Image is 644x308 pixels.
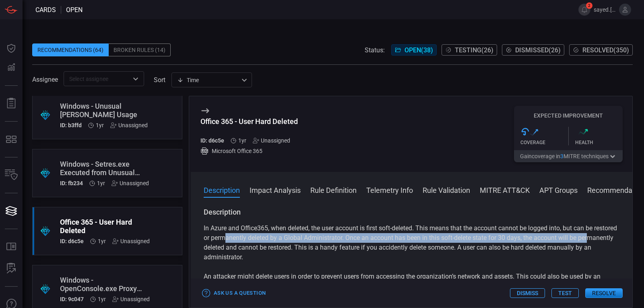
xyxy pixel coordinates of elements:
[2,201,21,221] button: Cards
[60,180,83,186] h5: ID: fb234
[204,207,619,217] h3: Description
[238,137,246,144] span: Jul 25, 2024 3:46 AM
[586,2,592,9] span: 2
[177,76,239,84] div: Time
[154,76,165,84] label: sort
[514,150,623,162] button: Gaincoverage in3MITRE techniques
[365,46,385,54] span: Status:
[112,238,150,244] div: Unassigned
[66,6,83,14] span: open
[60,102,148,119] div: Windows - Unusual Winget Usage
[594,6,616,13] span: sayed.[PERSON_NAME]
[585,288,623,298] button: Resolve
[110,122,148,128] div: Unassigned
[575,140,623,145] div: Health
[366,185,413,194] button: Telemetry Info
[582,46,629,54] span: Resolved ( 350 )
[98,238,106,244] span: Jul 25, 2024 3:46 AM
[560,153,563,159] span: 3
[510,288,545,298] button: Dismiss
[2,58,21,77] button: Detections
[200,137,224,144] h5: ID: d6c5e
[391,44,437,56] button: Open(38)
[60,160,149,177] div: Windows - Setres.exe Executed from Unusual Directory
[569,44,633,56] button: Resolved(350)
[32,76,58,83] span: Assignee
[442,44,497,56] button: Testing(26)
[60,238,84,244] h5: ID: d6c5e
[96,122,104,128] span: Sep 12, 2024 4:30 AM
[200,117,298,126] div: Office 365 - User Hard Deleted
[253,137,290,144] div: Unassigned
[200,147,298,155] div: Microsoft Office 365
[520,140,568,145] div: Coverage
[2,259,21,278] button: ALERT ANALYSIS
[60,218,150,235] div: Office 365 - User Hard Deleted
[130,73,141,85] button: Open
[539,185,578,194] button: APT Groups
[204,223,619,262] p: In Azure and Office365, when deleted, the user account is first soft-deleted. This means that the...
[2,165,21,185] button: Inventory
[204,185,240,194] button: Description
[423,185,470,194] button: Rule Validation
[250,185,301,194] button: Impact Analysis
[32,43,109,56] div: Recommendations (64)
[111,180,149,186] div: Unassigned
[112,296,150,302] div: Unassigned
[2,39,21,58] button: Dashboard
[405,46,433,54] span: Open ( 38 )
[310,185,357,194] button: Rule Definition
[551,288,579,298] button: Test
[109,43,171,56] div: Broken Rules (14)
[35,6,56,14] span: Cards
[60,122,82,128] h5: ID: b3ffd
[98,296,106,302] span: Jul 23, 2024 5:03 AM
[60,276,150,293] div: Windows - OpenConsole.exe Proxy Execution
[455,46,493,54] span: Testing ( 26 )
[200,287,268,300] button: Ask Us a Question
[480,185,530,194] button: MITRE ATT&CK
[2,237,21,256] button: Rule Catalog
[2,94,21,113] button: Reports
[514,112,623,119] h5: Expected Improvement
[97,180,105,186] span: Sep 12, 2024 4:27 AM
[204,272,619,301] p: An attacker might delete users in order to prevent users from accessing the organization’s networ...
[502,44,564,56] button: Dismissed(26)
[515,46,561,54] span: Dismissed ( 26 )
[66,74,128,84] input: Select assignee
[2,130,21,149] button: MITRE - Detection Posture
[578,4,590,16] button: 2
[60,296,84,302] h5: ID: 9c047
